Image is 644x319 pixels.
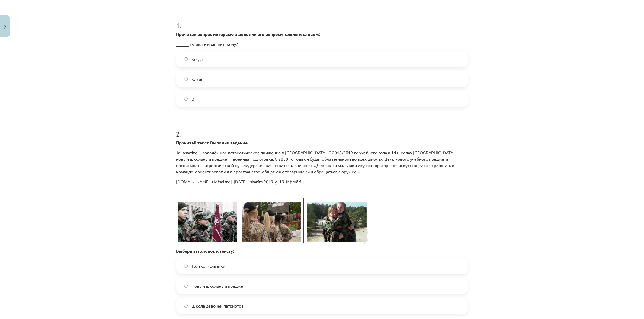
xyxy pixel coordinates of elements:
[176,41,468,47] p: ______ ты оканчиваешь школу?
[4,25,6,29] img: icon-close-lesson-0947bae3869378f0d4975bcd49f059093ad1ed9edebbc8119c70593378902aed.svg
[191,283,245,289] span: Новый школьный предмет
[176,11,468,29] h1: 1 .
[191,96,194,102] span: В
[184,77,188,81] input: Какие
[191,56,203,62] span: Когда
[191,303,244,309] span: Школа девочек патриотов
[176,178,468,185] p: [DOMAIN_NAME] [tiešsaiste]. [DATE]. [skatīts 2019. g. 19. februārī].
[176,140,248,145] strong: Прочитай текст. Выполни задание
[176,150,468,175] p: Jaunsardze – молодёжное патриотическое движение в [GEOGRAPHIC_DATA]. С 2018/2019-го учебного года...
[191,76,203,82] span: Какие
[184,57,188,61] input: Когда
[176,31,320,37] strong: Прочитай вопрос интервью и дополни его вопросительным словом:
[184,264,188,268] input: Только мальчики
[191,263,225,269] span: Только мальчики
[176,248,234,254] strong: Выбери заголовок к тексту:
[184,284,188,288] input: Новый школьный предмет
[184,97,188,101] input: В
[184,304,188,308] input: Школа девочек патриотов
[176,119,468,138] h1: 2 .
